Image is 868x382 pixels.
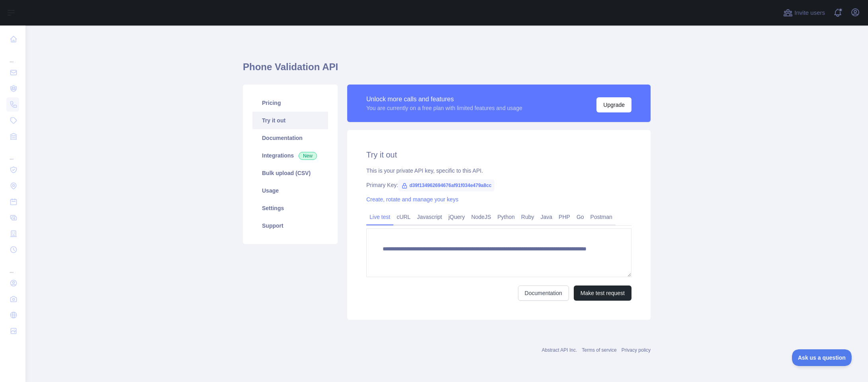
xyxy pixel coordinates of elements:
[792,349,852,366] iframe: Toggle Customer Support
[252,199,328,217] a: Settings
[252,129,328,147] a: Documentation
[366,95,522,104] div: Unlock more calls and features
[252,182,328,199] a: Usage
[622,347,651,353] a: Privacy policy
[366,149,631,160] h2: Try it out
[398,179,495,191] span: d39f134962694676af91f034e479a8cc
[243,61,651,80] h1: Phone Validation API
[587,211,616,223] a: Postman
[252,112,328,129] a: Try it out
[366,211,393,223] a: Live test
[573,211,587,223] a: Go
[518,211,538,223] a: Ruby
[366,196,458,203] a: Create, rotate and manage your keys
[6,258,19,274] div: ...
[582,347,616,353] a: Terms of service
[252,94,328,112] a: Pricing
[468,211,494,223] a: NodeJS
[494,211,518,223] a: Python
[252,164,328,182] a: Bulk upload (CSV)
[366,181,631,189] div: Primary Key:
[782,6,827,19] button: Invite users
[794,8,825,18] span: Invite users
[538,211,556,223] a: Java
[299,152,317,160] span: New
[445,211,468,223] a: jQuery
[414,211,445,223] a: Javascript
[6,145,19,161] div: ...
[555,211,573,223] a: PHP
[252,217,328,234] a: Support
[393,211,414,223] a: cURL
[366,104,522,112] div: You are currently on a free plan with limited features and usage
[366,167,631,175] div: This is your private API key, specific to this API.
[596,97,631,112] button: Upgrade
[574,286,631,301] button: Make test request
[252,147,328,164] a: Integrations New
[6,48,19,64] div: ...
[518,286,569,301] a: Documentation
[542,347,577,353] a: Abstract API Inc.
